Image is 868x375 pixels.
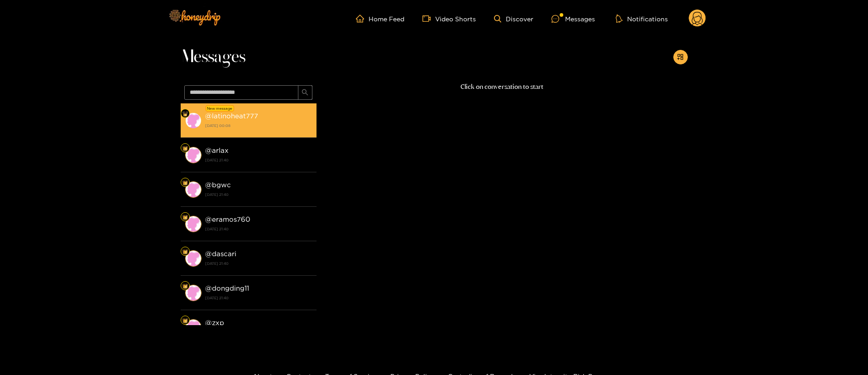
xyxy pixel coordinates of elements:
[551,14,595,24] div: Messages
[356,15,369,23] span: home
[182,249,188,254] img: Fan Level
[205,112,258,120] strong: @ latinoheat777
[298,85,312,100] button: search
[205,181,231,189] strong: @ bgwc
[182,214,188,220] img: Fan Level
[673,50,688,64] button: appstore-add
[317,82,688,92] p: Click on conversation to start
[185,147,201,163] img: conversation
[205,156,312,164] strong: [DATE] 21:40
[185,216,201,232] img: conversation
[677,54,684,61] span: appstore-add
[182,283,188,289] img: Fan Level
[613,14,671,23] button: Notifications
[185,181,201,198] img: conversation
[185,319,201,336] img: conversation
[205,225,312,233] strong: [DATE] 21:40
[206,105,234,112] div: New message
[205,215,250,223] strong: @ eramos760
[185,285,201,301] img: conversation
[302,89,308,97] span: search
[182,318,188,323] img: Fan Level
[205,259,312,268] strong: [DATE] 21:40
[205,250,236,258] strong: @ dascari
[205,284,249,292] strong: @ dongding11
[205,122,312,130] strong: [DATE] 00:08
[182,111,188,117] img: Fan Level
[181,46,245,68] span: Messages
[205,294,312,302] strong: [DATE] 21:40
[422,15,476,23] a: Video Shorts
[185,250,201,267] img: conversation
[494,15,533,23] a: Discover
[205,190,312,199] strong: [DATE] 21:40
[182,180,188,185] img: Fan Level
[356,15,404,23] a: Home Feed
[205,319,224,326] strong: @ zxp
[185,112,201,129] img: conversation
[422,15,435,23] span: video-camera
[205,146,229,154] strong: @ arlax
[182,146,188,151] img: Fan Level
